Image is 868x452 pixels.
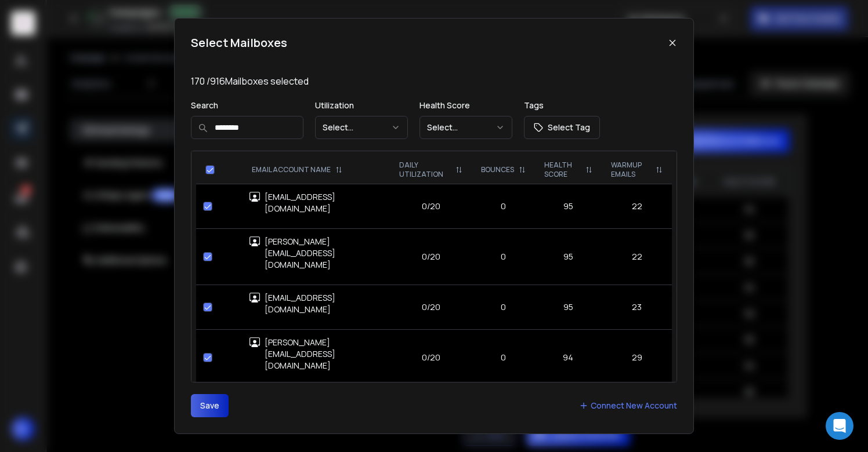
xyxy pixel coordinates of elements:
[191,35,287,51] h1: Select Mailboxes
[315,116,408,139] button: Select...
[191,74,677,88] p: 170 / 916 Mailboxes selected
[315,100,408,111] p: Utilization
[419,116,512,139] button: Select...
[524,116,600,139] button: Select Tag
[826,412,853,440] div: Open Intercom Messenger
[419,100,512,111] p: Health Score
[191,100,303,111] p: Search
[524,100,600,111] p: Tags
